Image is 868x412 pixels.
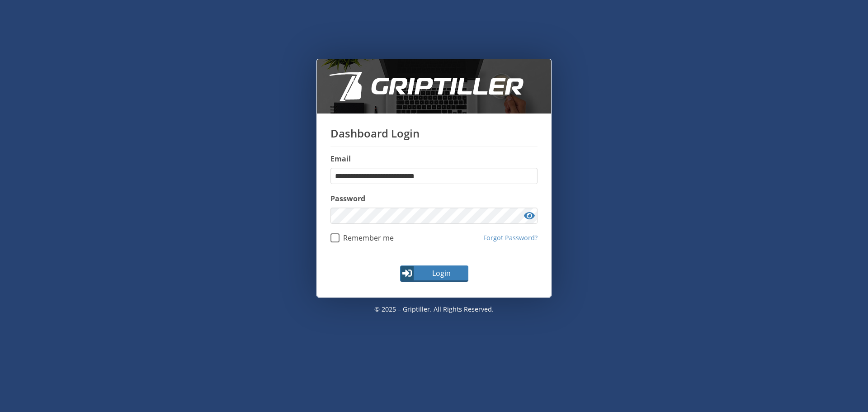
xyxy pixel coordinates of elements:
[340,233,394,242] span: Remember me
[483,233,538,243] a: Forgot Password?
[330,153,538,164] label: Email
[400,265,468,282] button: Login
[415,268,467,279] span: Login
[316,298,552,321] p: © 2025 – Griptiller. All rights reserved.
[330,193,538,204] label: Password
[330,127,538,147] h1: Dashboard Login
